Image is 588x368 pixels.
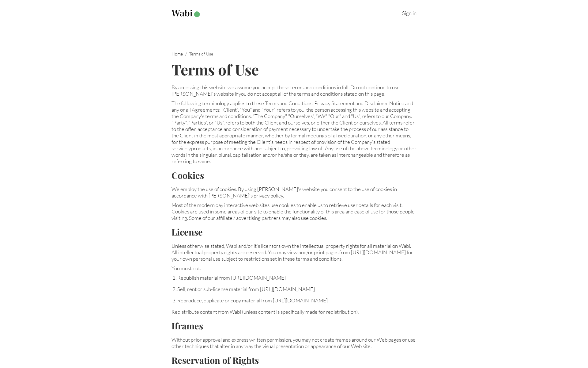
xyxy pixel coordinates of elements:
span: / [185,51,187,56]
li: Republish material from [URL][DOMAIN_NAME] [177,274,417,281]
p: The following terminology applies to these Terms and Conditions, Privacy Statement and Disclaimer... [171,100,417,164]
img: Wabi [171,10,201,17]
p: By accessing this website we assume you accept these terms and conditions in full. Do not continu... [171,84,417,97]
h2: License [171,226,417,238]
h1: Terms of Use [171,59,417,79]
h2: Iframes [171,320,417,332]
span: Terms of Use [189,51,213,56]
p: Most of the modern day interactive web sites use cookies to enable us to retrieve user details fo... [171,202,417,221]
a: Home [171,51,183,56]
p: We employ the use of cookies. By using [PERSON_NAME]'s website you consent to the use of cookies ... [171,186,417,199]
p: Unless otherwise stated, Wabi and/or it's licensors own the intellectual property rights for all ... [171,243,417,262]
p: Without prior approval and express written permission, you may not create frames around our Web p... [171,336,417,349]
p: You must not: [171,265,417,271]
li: Reproduce, duplicate or copy material from [URL][DOMAIN_NAME] [177,297,417,304]
h2: Reservation of Rights [171,354,417,366]
a: Sign in [402,10,417,16]
li: Sell, rent or sub-license material from [URL][DOMAIN_NAME] [177,286,417,292]
p: Redistribute content from Wabi (unless content is specifically made for redistribution). [171,309,417,315]
h2: Cookies [171,169,417,181]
